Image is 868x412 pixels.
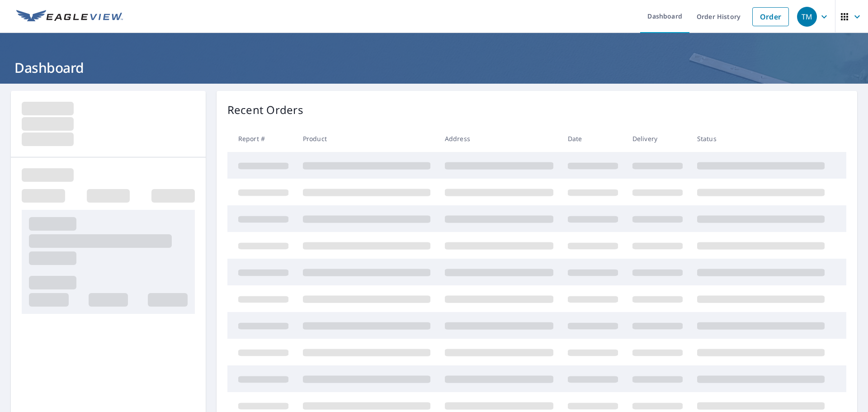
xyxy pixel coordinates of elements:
[227,125,296,152] th: Report #
[227,102,303,118] p: Recent Orders
[797,7,817,27] div: TM
[625,125,690,152] th: Delivery
[561,125,625,152] th: Date
[690,125,832,152] th: Status
[296,125,438,152] th: Product
[752,7,789,26] a: Order
[11,58,857,77] h1: Dashboard
[16,10,123,24] img: EV Logo
[438,125,561,152] th: Address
